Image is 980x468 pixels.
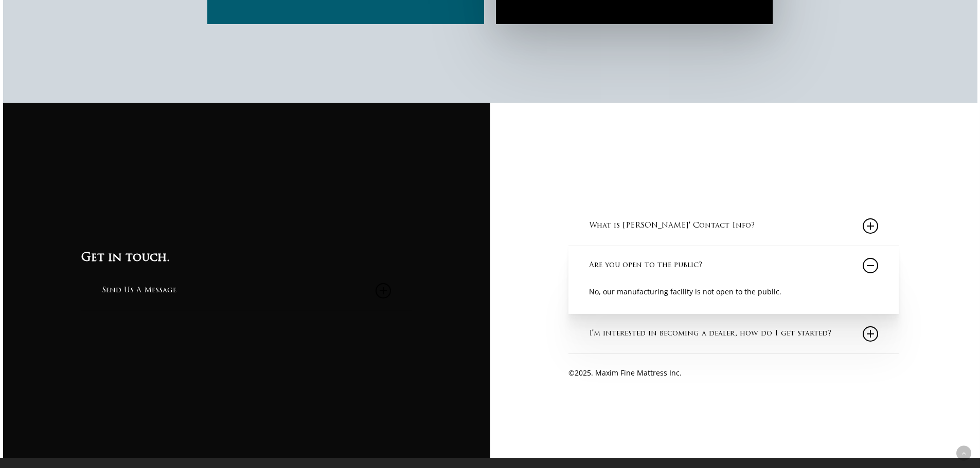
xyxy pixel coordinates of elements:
[575,368,591,378] span: 2025
[956,446,971,461] a: Back to top
[589,314,878,353] a: I'm interested in becoming a dealer, how do I get started?
[568,181,677,194] a: Call [PHONE_NUMBER]
[102,271,391,310] a: Send Us A Message
[589,285,878,298] p: No, our manufacturing facility is not open to the public.
[568,366,899,380] p: © . Maxim Fine Mattress Inc.
[589,246,878,285] a: Are you open to the public?
[81,250,412,267] h3: Get in touch.
[589,207,878,246] a: What is [PERSON_NAME]' Contact Info?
